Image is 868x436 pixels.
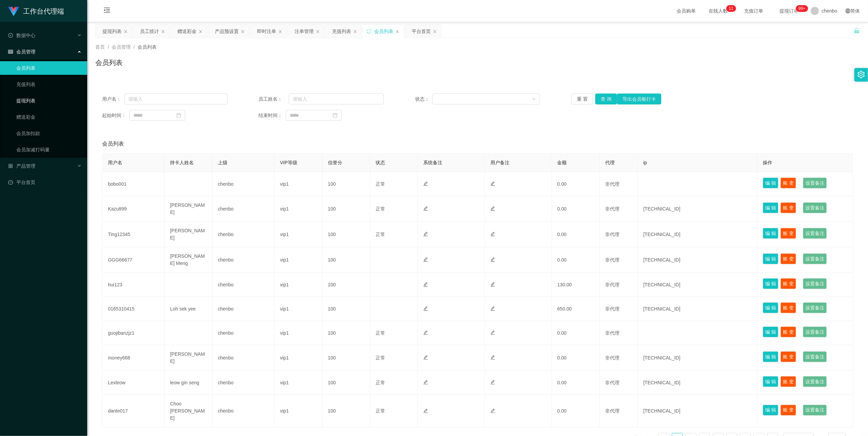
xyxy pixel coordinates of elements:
[780,202,796,213] button: 账 变
[796,5,808,12] sup: 1088
[102,222,164,247] td: Ting12345
[423,160,442,165] span: 系统备注
[763,351,778,362] button: 编 辑
[274,172,322,196] td: vip1
[102,321,164,345] td: guojibanzjz1
[164,297,212,321] td: Loh sek yee
[803,278,827,289] button: 设置备注
[212,172,274,196] td: chenbo
[552,222,600,247] td: 0.00
[552,395,600,427] td: 0.00
[16,61,82,75] a: 会员列表
[257,25,276,38] div: 即时注单
[322,273,370,297] td: 100
[490,160,509,165] span: 用户备注
[423,330,428,335] i: 图标: edit
[112,44,131,50] span: 会员管理
[731,5,733,12] p: 1
[108,44,109,50] span: /
[423,181,428,186] i: 图标: edit
[638,273,757,297] td: [TECHNICAL_ID]
[763,178,778,188] button: 编 辑
[605,306,619,312] span: 非代理
[353,30,357,34] i: 图标: close
[803,253,827,264] button: 设置备注
[322,371,370,395] td: 100
[322,222,370,247] td: 100
[552,172,600,196] td: 0.00
[138,44,157,50] span: 会员列表
[8,33,35,38] span: 数据中心
[638,395,757,427] td: [TECHNICAL_ID]
[780,178,796,188] button: 账 变
[199,30,203,34] i: 图标: close
[212,196,274,222] td: chenbo
[803,326,827,337] button: 设置备注
[423,206,428,211] i: 图标: edit
[8,33,13,38] i: 图标: check-circle-o
[423,408,428,413] i: 图标: edit
[780,228,796,239] button: 账 变
[23,0,64,22] h1: 工作台代理端
[780,376,796,387] button: 账 变
[763,326,778,337] button: 编 辑
[763,302,778,313] button: 编 辑
[274,371,322,395] td: vip1
[780,326,796,337] button: 账 变
[552,345,600,371] td: 0.00
[412,25,431,38] div: 平台首页
[212,222,274,247] td: chenbo
[95,44,105,50] span: 首页
[102,273,164,297] td: hui123
[557,160,567,165] span: 金额
[729,5,731,12] p: 1
[108,160,122,165] span: 用户名
[374,25,393,38] div: 会员列表
[780,253,796,264] button: 账 变
[322,297,370,321] td: 100
[322,321,370,345] td: 100
[212,345,274,371] td: chenbo
[215,25,239,38] div: 产品预设置
[161,30,165,34] i: 图标: close
[763,405,778,416] button: 编 辑
[328,160,342,165] span: 信誉分
[490,408,495,413] i: 图标: edit
[124,30,128,34] i: 图标: close
[102,371,164,395] td: Lexleow
[726,5,736,12] sup: 11
[332,25,351,38] div: 充值列表
[854,28,860,34] i: 图标: unlock
[552,196,600,222] td: 0.00
[278,30,282,34] i: 图标: close
[803,202,827,213] button: 设置备注
[124,94,227,104] input: 请输入
[423,232,428,236] i: 图标: edit
[102,247,164,273] td: GGG66677
[780,351,796,362] button: 账 变
[595,94,617,104] button: 查 询
[605,257,619,263] span: 非代理
[552,297,600,321] td: 650.00
[274,395,322,427] td: vip1
[763,228,778,239] button: 编 辑
[367,29,372,34] i: 图标: sync
[763,160,772,165] span: 操作
[415,96,433,103] span: 状态：
[490,257,495,262] i: 图标: edit
[780,302,796,313] button: 账 变
[552,273,600,297] td: 130.00
[274,345,322,371] td: vip1
[763,278,778,289] button: 编 辑
[8,49,13,54] i: 图标: table
[643,160,647,165] span: ip
[552,321,600,345] td: 0.00
[164,345,212,371] td: [PERSON_NAME]
[423,306,428,311] i: 图标: edit
[423,380,428,385] i: 图标: edit
[16,143,82,156] a: 会员加减打码量
[102,172,164,196] td: bobo001
[102,96,124,103] span: 用户名：
[763,253,778,264] button: 编 辑
[605,206,619,212] span: 非代理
